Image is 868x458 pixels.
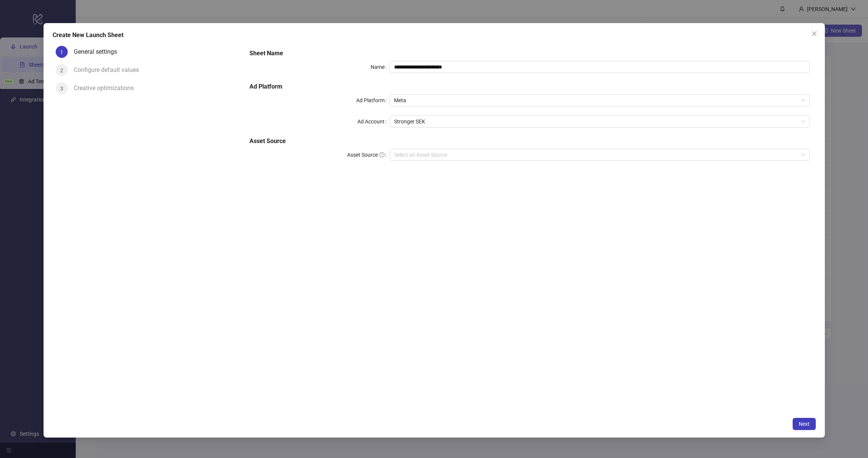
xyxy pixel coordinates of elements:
[53,31,816,40] div: Create New Launch Sheet
[808,28,820,40] button: Close
[394,95,805,106] span: Meta
[792,418,815,430] button: Next
[60,85,63,91] span: 3
[249,82,810,91] h5: Ad Platform
[356,94,390,106] label: Ad Platform
[347,149,390,161] label: Asset Source
[357,115,390,128] label: Ad Account
[394,116,805,127] span: Stronger SEK
[798,421,809,427] span: Next
[379,152,385,157] span: question-circle
[371,61,390,73] label: Name
[60,67,63,73] span: 2
[249,49,810,58] h5: Sheet Name
[74,82,140,94] div: Creative optimizations
[811,31,817,37] span: close
[74,64,145,76] div: Configure default values
[60,49,63,55] span: 1
[390,61,810,73] input: Name
[249,137,810,146] h5: Asset Source
[74,46,123,58] div: General settings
